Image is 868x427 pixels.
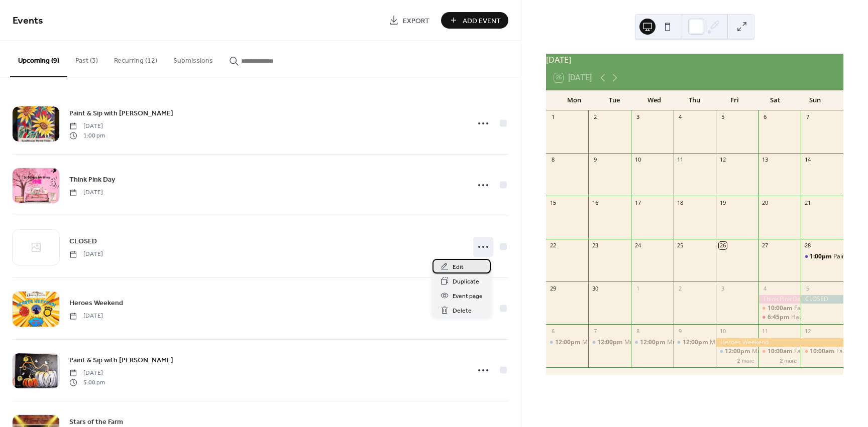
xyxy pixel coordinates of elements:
span: Events [13,11,43,31]
button: Upcoming (9) [10,41,67,77]
div: 7 [804,113,811,121]
div: 29 [549,284,557,292]
div: 10 [634,156,641,164]
div: Mums & Pumpkins - noon to 5pm [667,338,759,347]
span: [DATE] [69,369,105,378]
div: Paint & Sip with Lacy Wilson [801,252,843,261]
div: 4 [677,113,684,121]
div: 11 [677,156,684,164]
div: 5 [719,113,726,121]
div: Mon [554,90,594,110]
div: 4 [762,284,769,292]
div: 23 [591,242,599,249]
div: Sat [755,90,795,110]
div: 8 [549,156,557,164]
div: 15 [549,199,557,206]
span: [DATE] [69,250,103,259]
a: Heroes Weekend [69,297,123,309]
div: Fri [715,90,755,110]
span: [DATE] [69,122,105,131]
span: Add Event [463,16,501,26]
div: Mums & Pumpkins - noon to 5pm [546,338,589,347]
div: 27 [762,242,769,249]
span: Heroes Weekend [69,298,123,309]
span: [DATE] [69,188,103,197]
div: 9 [677,327,684,335]
div: 8 [634,327,641,335]
div: 12 [719,156,726,164]
div: Mums & Pumpkins - noon to 5pm [588,338,631,347]
span: [DATE] [69,312,103,321]
div: Mums & Pumpkins - noon to 5pm [716,347,758,356]
div: 28 [804,242,811,249]
div: Fall Festival & Haunts [794,347,854,356]
span: 12:00pm [640,338,667,347]
span: 10:00am [768,304,794,313]
span: Delete [453,306,472,316]
div: 13 [762,156,769,164]
div: 21 [804,199,811,206]
div: 2 [591,113,599,121]
span: Duplicate [453,276,479,287]
div: 24 [634,242,641,249]
span: 10:00am [810,347,836,356]
button: 2 more [776,356,801,364]
div: Mums & Pumpkins - noon to 5pm [674,338,716,347]
button: Recurring (12) [106,41,165,76]
div: Sun [795,90,835,110]
div: Think Pink Day [758,295,801,304]
div: 16 [591,199,599,206]
div: Fall Festival & Haunts [758,347,801,356]
div: 19 [719,199,726,206]
span: 1:00 pm [69,131,105,140]
span: 10:00am [768,347,794,356]
div: 6 [549,327,557,335]
div: Heroes Weekend [716,338,843,347]
div: [DATE] [546,54,843,66]
div: Haunts [791,313,811,322]
span: CLOSED [69,236,97,247]
div: 6 [762,113,769,121]
a: Paint & Sip with [PERSON_NAME] [69,354,173,366]
span: Edit [453,262,464,272]
div: 7 [591,327,599,335]
button: Past (3) [67,41,106,76]
div: Haunts [758,313,801,322]
div: 22 [549,242,557,249]
div: 1 [634,284,641,292]
div: CLOSED [801,295,843,304]
a: Export [381,12,437,29]
div: 17 [634,199,641,206]
span: 12:00pm [597,338,624,347]
button: 2 more [733,356,758,364]
div: 3 [634,113,641,121]
span: 6:45pm [768,313,791,322]
div: Mums & Pumpkins - noon to 5pm [752,347,844,356]
div: Mums & Pumpkins - noon to 5pm [710,338,802,347]
a: Think Pink Day [69,174,115,185]
a: CLOSED [69,235,97,247]
span: Export [403,16,429,26]
span: Event page [453,291,483,302]
div: 30 [591,284,599,292]
div: Wed [634,90,675,110]
div: Thu [675,90,715,110]
div: Mums & Pumpkins - noon to 5pm [631,338,674,347]
span: 12:00pm [555,338,582,347]
div: 10 [719,327,726,335]
div: 12 [804,327,811,335]
div: 20 [762,199,769,206]
div: 25 [677,242,684,249]
div: Fall Festival [801,347,843,356]
div: 18 [677,199,684,206]
span: 12:00pm [683,338,710,347]
div: Mums & Pumpkins - noon to 5pm [582,338,675,347]
button: Add Event [441,12,508,29]
div: Tue [594,90,634,110]
div: 1 [549,113,557,121]
div: 11 [762,327,769,335]
span: Paint & Sip with [PERSON_NAME] [69,355,173,366]
button: Submissions [165,41,221,76]
span: Think Pink Day [69,175,115,185]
